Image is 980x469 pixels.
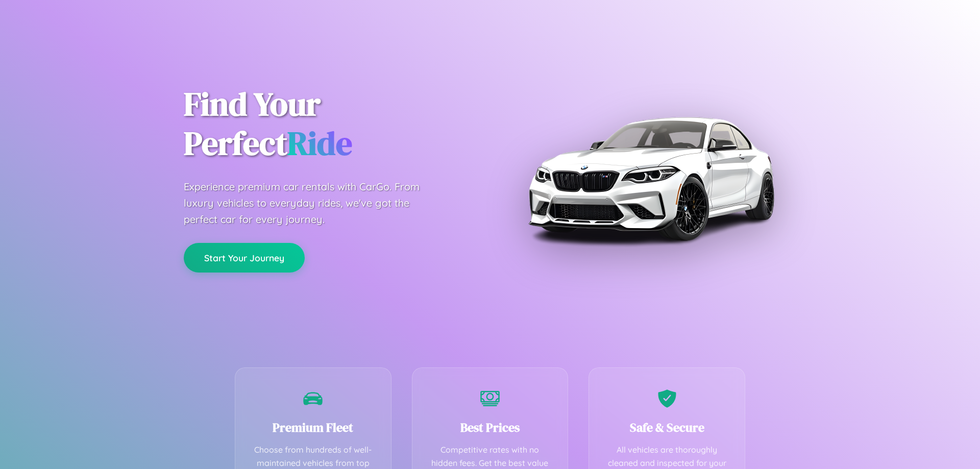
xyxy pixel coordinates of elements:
[184,85,475,163] h1: Find Your Perfect
[604,419,729,436] h3: Safe & Secure
[184,243,305,273] button: Start Your Journey
[251,419,376,436] h3: Premium Fleet
[184,179,439,228] p: Experience premium car rentals with CarGo. From luxury vehicles to everyday rides, we've got the ...
[523,51,778,306] img: Premium BMW car rental vehicle
[428,419,553,436] h3: Best Prices
[287,121,352,165] span: Ride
